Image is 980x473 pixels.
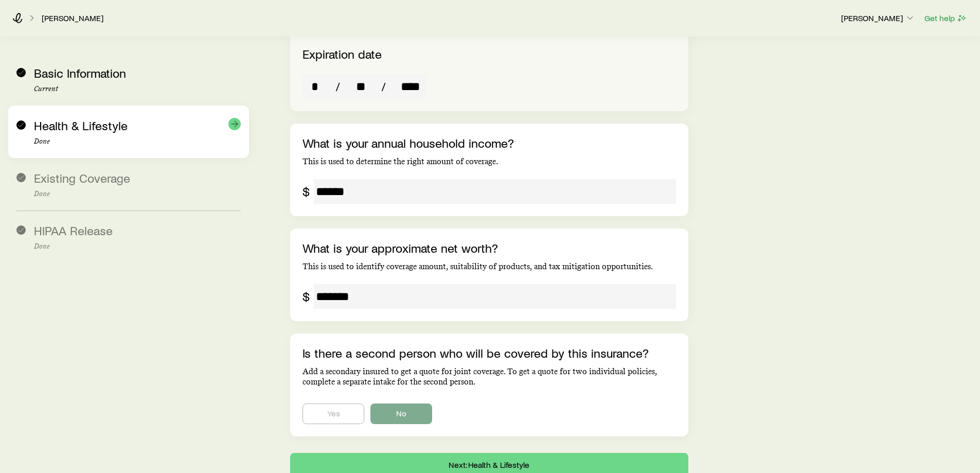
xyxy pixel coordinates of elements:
a: [PERSON_NAME] [41,13,104,23]
div: $ [302,184,310,199]
label: Expiration date [302,46,382,61]
p: What is your approximate net worth? [302,241,675,255]
p: Current [34,85,241,93]
p: What is your annual household income? [302,136,675,150]
p: This is used to determine the right amount of coverage. [302,156,675,167]
span: HIPAA Release [34,223,113,238]
span: Health & Lifestyle [34,118,128,133]
span: Basic Information [34,65,126,80]
p: Is there a second person who will be covered by this insurance? [302,346,675,360]
span: / [331,79,344,94]
button: Yes [302,404,364,424]
p: Done [34,137,241,146]
p: Add a secondary insured to get a quote for joint coverage. To get a quote for two individual poli... [302,366,675,387]
span: Existing Coverage [34,170,130,185]
div: $ [302,289,310,304]
p: Done [34,190,241,198]
p: This is used to identify coverage amount, suitability of products, and tax mitigation opportunities. [302,261,675,272]
button: Get help [924,12,968,24]
p: [PERSON_NAME] [841,13,915,23]
span: / [377,79,390,94]
p: Done [34,242,241,251]
button: [PERSON_NAME] [841,12,916,25]
button: No [370,404,432,424]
